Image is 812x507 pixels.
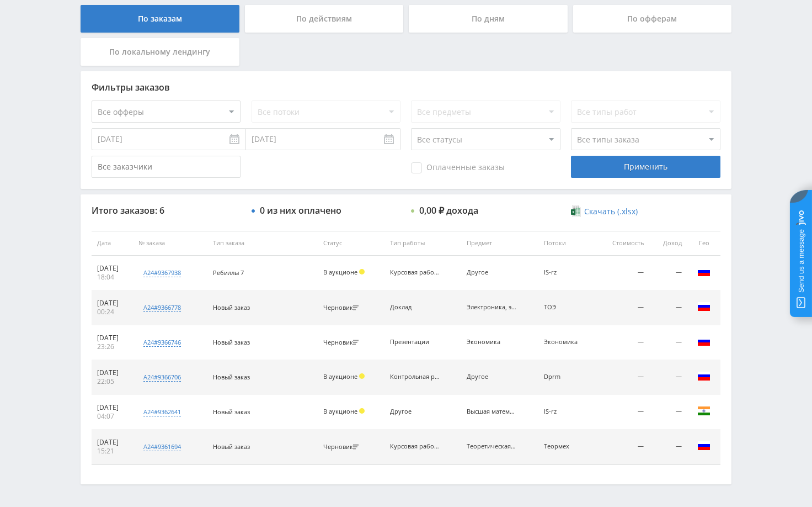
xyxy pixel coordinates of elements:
div: a24#9362641 [143,408,181,416]
div: [DATE] [97,438,127,447]
div: ТОЭ [544,304,590,311]
div: Курсовая работа [390,269,440,276]
input: Все заказчики [92,156,241,178]
div: a24#9366746 [143,338,181,347]
th: Дата [92,231,133,256]
span: Скачать (.xlsx) [584,207,638,216]
div: 0,00 ₽ дохода [419,205,478,215]
div: Итого заказов: 6 [92,205,241,215]
div: Контрольная работа [390,373,440,381]
div: Доклад [390,304,440,311]
th: Стоимость [595,231,649,256]
span: В аукционе [323,372,357,381]
div: IS-rz [544,269,590,276]
a: Скачать (.xlsx) [571,206,637,217]
div: По офферам [573,5,732,33]
td: — [595,256,649,291]
div: [DATE] [97,368,127,377]
div: Теормех [544,443,590,450]
div: [DATE] [97,299,127,308]
div: Презентации [390,339,440,346]
div: a24#9361694 [143,442,181,451]
div: 18:04 [97,273,127,282]
div: Другое [467,373,516,381]
td: — [595,395,649,430]
th: Тип заказа [207,231,318,256]
div: Черновик [323,339,361,346]
div: 15:21 [97,447,127,456]
div: IS-rz [544,408,590,415]
th: Предмет [461,231,538,256]
img: rus.png [697,265,710,278]
div: Высшая математика [467,408,516,415]
span: Холд [359,408,365,414]
div: Другое [390,408,440,415]
div: По дням [409,5,568,33]
td: — [595,325,649,360]
span: Холд [359,269,365,274]
td: — [649,430,687,464]
span: Новый заказ [213,408,250,416]
div: Dprm [544,373,590,381]
td: — [649,256,687,291]
td: — [595,360,649,395]
div: [DATE] [97,334,127,342]
span: Новый заказ [213,442,250,451]
div: 22:05 [97,377,127,386]
th: Статус [318,231,384,256]
div: По локальному лендингу [81,38,239,66]
img: rus.png [697,369,710,383]
th: № заказа [133,231,207,256]
div: Экономика [467,339,516,346]
th: Гео [687,231,720,256]
span: В аукционе [323,268,357,276]
div: [DATE] [97,403,127,412]
span: Новый заказ [213,338,250,346]
div: a24#9367938 [143,268,181,277]
div: [DATE] [97,264,127,273]
img: ind.png [697,404,710,418]
div: 23:26 [97,342,127,351]
span: Ребиллы 7 [213,268,244,277]
span: Холд [359,373,365,379]
div: Экономика [544,339,590,346]
div: 04:07 [97,412,127,421]
img: rus.png [697,439,710,452]
td: — [649,395,687,430]
span: Оплаченные заказы [411,162,505,173]
div: 0 из них оплачено [260,205,341,215]
div: Теоретическая механика [467,443,516,450]
div: a24#9366706 [143,373,181,382]
img: xlsx [571,205,580,216]
div: Черновик [323,443,361,451]
img: rus.png [697,335,710,348]
div: По заказам [81,5,239,33]
div: По действиям [245,5,404,33]
td: — [595,291,649,325]
div: Курсовая работа [390,443,440,450]
td: — [649,325,687,360]
div: a24#9366778 [143,303,181,312]
div: Другое [467,269,516,276]
td: — [649,360,687,395]
span: Новый заказ [213,303,250,311]
div: Применить [571,156,720,178]
th: Тип работы [384,231,462,256]
th: Доход [649,231,687,256]
th: Потоки [538,231,595,256]
div: Черновик [323,304,361,311]
td: — [649,291,687,325]
div: Фильтры заказов [92,82,720,92]
span: В аукционе [323,407,357,415]
div: Электроника, электротехника, радиотехника [467,304,516,311]
td: — [595,430,649,464]
div: 00:24 [97,308,127,316]
span: Новый заказ [213,373,250,381]
img: rus.png [697,300,710,313]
